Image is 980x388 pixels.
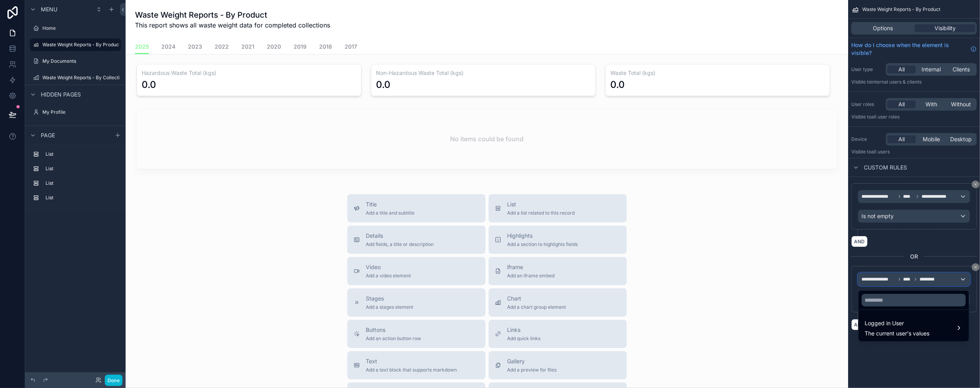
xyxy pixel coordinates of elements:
span: Gallery [507,357,557,365]
span: 2020 [267,43,281,51]
a: 2022 [215,40,229,55]
a: 2017 [345,40,357,55]
span: iframe [507,263,555,271]
span: Logged in User [865,319,930,328]
span: Add quick links [507,335,541,342]
button: TitleAdd a title and subtitle [347,194,485,222]
span: Chart [507,295,566,302]
button: ListAdd a list related to this record [489,194,627,222]
span: List [507,200,575,208]
span: Stages [366,295,414,302]
span: Add a stages element [366,304,414,310]
button: ChartAdd a chart group element [489,288,627,317]
span: Details [366,232,434,240]
span: Add an action button row [366,335,422,342]
a: 2020 [267,40,281,55]
span: Add a text block that supports markdown [366,367,457,373]
button: HighlightsAdd a section to highlights fields [489,226,627,254]
a: 2021 [241,40,254,55]
a: 2023 [188,40,202,55]
span: 2024 [161,43,175,51]
span: Links [507,326,541,334]
span: Add a list related to this record [507,210,575,216]
span: Video [366,263,411,271]
span: Add a chart group element [507,304,566,310]
span: 2022 [215,43,229,51]
a: 2025 [135,40,149,55]
span: Add a title and subtitle [366,210,415,216]
span: Add an iframe embed [507,273,555,279]
span: 2023 [188,43,202,51]
button: TextAdd a text block that supports markdown [347,351,485,379]
span: Add a preview for files [507,367,557,373]
span: Text [366,357,457,365]
button: StagesAdd a stages element [347,288,485,317]
button: ButtonsAdd an action button row [347,320,485,348]
span: This report shows all waste weight data for completed collections [135,20,330,30]
button: DetailsAdd fields, a title or description [347,226,485,254]
h1: Waste Weight Reports - By Product [135,9,330,20]
a: 2019 [294,40,307,55]
button: GalleryAdd a preview for files [489,351,627,379]
button: VideoAdd a video element [347,257,485,285]
span: Add a video element [366,273,411,279]
span: 2025 [135,43,149,51]
span: Title [366,200,415,208]
span: 2019 [294,43,307,51]
a: 2024 [161,40,175,55]
span: 2017 [345,43,357,51]
span: The current user's values [865,330,930,337]
span: Add a section to highlights fields [507,241,578,248]
button: iframeAdd an iframe embed [489,257,627,285]
span: 2018 [319,43,332,51]
a: 2018 [319,40,332,55]
span: Buttons [366,326,422,334]
span: Highlights [507,232,578,240]
span: Add fields, a title or description [366,241,434,248]
button: LinksAdd quick links [489,320,627,348]
span: 2021 [241,43,254,51]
